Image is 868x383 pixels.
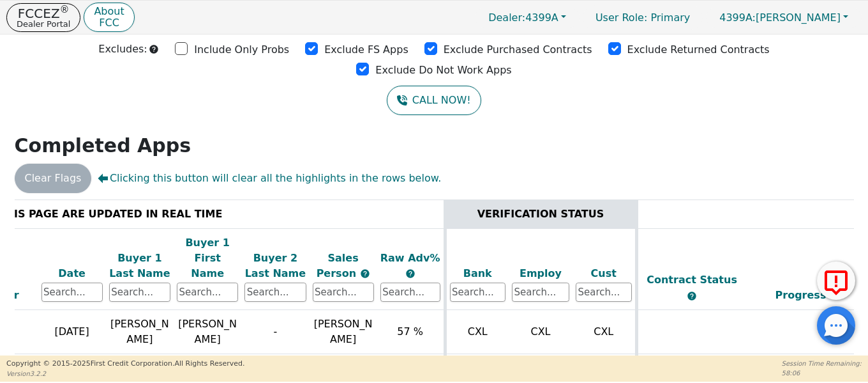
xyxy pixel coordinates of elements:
span: 4399A: [719,12,756,24]
p: Excludes: [98,42,147,57]
button: CALL NOW! [387,86,481,115]
p: Exclude Do Not Work Apps [375,63,511,78]
button: FCCEZ®Dealer Portal [6,3,80,32]
span: All Rights Reserved. [174,359,244,368]
span: Dealer: [488,12,525,24]
button: Dealer:4399A [475,8,580,27]
div: Progress [749,288,853,303]
p: FCCEZ [17,7,70,20]
div: Buyer 1 First Name [177,235,238,281]
input: Search... [512,283,569,302]
span: 57 % [397,325,423,338]
p: Exclude Purchased Contracts [444,42,592,58]
p: FCC [94,18,124,28]
input: Search... [109,283,170,302]
span: Raw Adv% [380,252,440,264]
span: Contract Status [647,274,737,286]
p: Exclude Returned Contracts [627,42,770,58]
div: Bank [450,266,506,281]
p: Copyright © 2015- 2025 First Credit Corporation. [6,359,244,370]
input: Search... [41,283,103,302]
td: CXL [572,310,636,354]
td: [PERSON_NAME] [174,310,241,354]
p: Include Only Probs [194,42,289,58]
div: VERIFICATION STATUS [450,207,632,222]
p: Session Time Remaining: [782,359,862,368]
td: CXL [445,310,509,354]
span: Sales Person [317,252,360,279]
div: Employ [512,266,569,281]
input: Search... [576,283,632,302]
a: User Role: Primary [583,5,703,30]
td: [PERSON_NAME] [106,310,174,354]
p: Dealer Portal [17,20,70,28]
p: Version 3.2.2 [6,369,244,379]
input: Search... [380,283,440,302]
p: About [94,6,124,17]
button: AboutFCC [84,3,134,33]
span: User Role : [595,12,647,24]
input: Search... [177,283,238,302]
button: 4399A:[PERSON_NAME] [706,8,862,27]
button: Report Error to FCC [817,262,855,300]
span: [PERSON_NAME] [314,318,373,345]
p: Primary [583,5,703,30]
strong: Completed Apps [15,134,191,157]
input: Search... [450,283,506,302]
span: Clicking this button will clear all the highlights in the rows below. [98,171,441,186]
sup: ® [60,4,70,15]
td: [DATE] [38,310,106,354]
div: Buyer 1 Last Name [109,251,170,281]
td: CXL [509,310,572,354]
input: Search... [244,283,306,302]
span: 4399A [488,12,558,24]
p: Exclude FS Apps [324,42,408,58]
td: - [241,310,309,354]
div: Cust [576,266,632,281]
span: [PERSON_NAME] [719,12,841,24]
p: 58:06 [782,368,862,378]
div: Buyer 2 Last Name [244,251,306,281]
div: Date [41,266,103,281]
input: Search... [313,283,374,302]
